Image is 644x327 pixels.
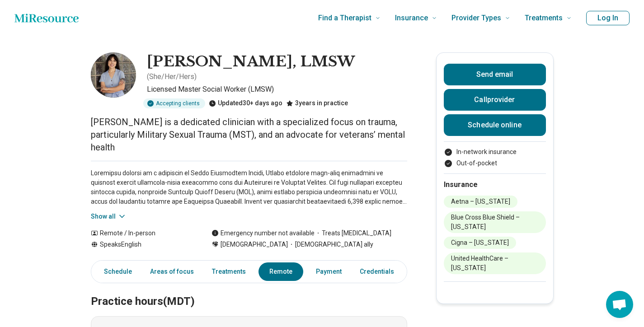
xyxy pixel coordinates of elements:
[91,52,136,98] img: Aubrey Van Houtven, LMSW, Licensed Master Social Worker (LMSW)
[286,98,348,108] div: 3 years in practice
[606,291,633,318] div: Open chat
[310,262,347,281] a: Payment
[259,262,303,281] a: Remote
[147,52,355,71] h1: [PERSON_NAME], LMSW
[444,179,546,190] h2: Insurance
[14,9,79,27] a: Home page
[147,71,197,82] p: ( She/Her/Hers )
[91,272,407,309] h2: Practice hours (MDT)
[444,64,546,85] button: Send email
[207,262,251,281] a: Treatments
[451,12,501,24] span: Provider Types
[147,84,407,95] p: Licensed Master Social Worker (LMSW)
[93,262,137,281] a: Schedule
[525,12,563,24] span: Treatments
[91,212,127,221] button: Show all
[586,11,630,25] button: Log In
[315,229,391,238] span: Treats [MEDICAL_DATA]
[209,98,282,108] div: Updated 30+ days ago
[91,168,407,206] p: Loremipsu dolorsi am c adipiscin el Seddo Eiusmodtem Incidi, Utlabo etdolore magn-aliq enimadmini...
[444,237,516,249] li: Cigna – [US_STATE]
[221,240,288,249] span: [DEMOGRAPHIC_DATA]
[143,98,205,108] div: Accepting clients
[145,262,199,281] a: Areas of focus
[444,89,546,111] button: Callprovider
[318,12,371,24] span: Find a Therapist
[212,229,315,238] div: Emergency number not available
[354,262,400,281] a: Credentials
[444,147,546,168] ul: Payment options
[288,240,373,249] span: [DEMOGRAPHIC_DATA] ally
[444,114,546,136] a: Schedule online
[91,229,193,238] div: Remote / In-person
[444,252,546,274] li: United HealthCare – [US_STATE]
[395,12,428,24] span: Insurance
[444,196,517,208] li: Aetna – [US_STATE]
[91,116,407,154] p: [PERSON_NAME] is a dedicated clinician with a specialized focus on trauma, particularly Military ...
[91,240,193,249] div: Speaks English
[444,211,546,233] li: Blue Cross Blue Shield – [US_STATE]
[444,159,546,168] li: Out-of-pocket
[444,147,546,157] li: In-network insurance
